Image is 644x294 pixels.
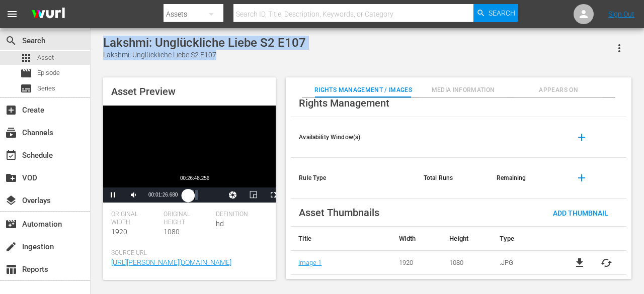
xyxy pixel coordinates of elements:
[442,227,492,251] th: Height
[473,4,518,22] button: Search
[600,257,612,269] button: cached
[489,158,561,199] th: Remaining
[608,10,634,18] a: Sign Out
[570,125,594,149] button: add
[111,258,231,266] a: [URL][PERSON_NAME][DOMAIN_NAME]
[576,131,588,143] span: add
[243,187,263,203] button: Picture-in-Picture
[103,50,306,60] div: Lakshmi: Unglückliche Liebe S2 E107
[37,68,60,78] span: Episode
[20,67,32,79] span: Episode
[5,218,17,230] span: Automation
[291,117,416,158] th: Availability Window(s)
[442,251,492,275] td: 1080
[111,85,176,97] span: Asset Preview
[314,85,412,95] span: Rights Management / Images
[299,207,379,219] span: Asset Thumbnails
[148,192,178,198] span: 00:01:26.680
[391,251,442,275] td: 1920
[298,259,321,266] a: Image 1
[5,172,17,184] span: VOD
[492,251,559,275] td: .JPG
[489,4,515,22] span: Search
[24,3,72,26] img: ans4CAIJ8jUAAAAAAAAAAAAAAAAAAAAAAAAgQb4GAAAAAAAAAAAAAAAAAAAAAAAAJMjXAAAAAAAAAAAAAAAAAAAAAAAAgAT5G...
[164,211,211,227] span: Original Height
[188,190,198,200] div: Progress Bar
[111,211,158,227] span: Original Width
[223,187,243,203] button: Jump To Time
[391,227,442,251] th: Width
[263,187,283,203] button: Fullscreen
[103,36,306,50] div: Lakshmi: Unglückliche Liebe S2 E107
[5,263,17,275] span: Reports
[291,158,416,199] th: Rule Type
[111,249,263,257] span: Source Url
[5,194,17,207] span: Overlays
[5,104,17,116] span: Create
[111,228,127,236] span: 1920
[6,8,18,20] span: menu
[216,211,263,219] span: Definition
[574,257,586,269] a: file_download
[164,228,180,236] span: 1080
[5,241,17,253] span: Ingestion
[545,209,616,217] span: Add Thumbnail
[37,53,54,63] span: Asset
[299,97,389,109] span: Rights Management
[514,85,603,95] span: Appears On
[20,52,32,64] span: Asset
[416,158,489,199] th: Total Runs
[492,227,559,251] th: Type
[37,83,55,93] span: Series
[570,166,594,190] button: add
[545,204,616,222] button: Add Thumbnail
[20,82,32,94] span: Series
[5,127,17,139] span: Channels
[419,85,508,95] span: Media Information
[103,187,123,203] button: Pause
[216,220,224,228] span: hd
[103,106,276,203] div: Video Player
[576,172,588,184] span: add
[123,187,143,203] button: Mute
[5,35,17,47] span: Search
[5,149,17,161] span: Schedule
[291,227,391,251] th: Title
